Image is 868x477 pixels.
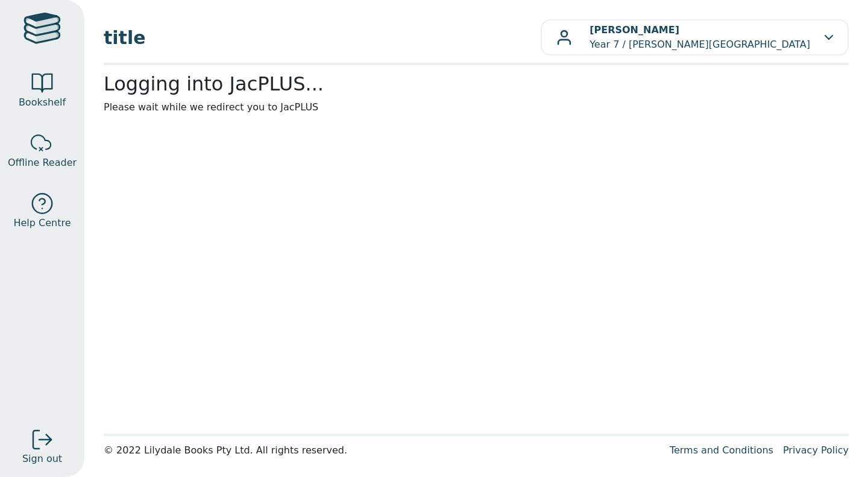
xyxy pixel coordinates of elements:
a: Terms and Conditions [670,444,773,456]
span: Bookshelf [19,95,66,110]
b: [PERSON_NAME] [590,24,679,36]
span: title [104,24,541,51]
span: Offline Reader [8,156,77,170]
p: Year 7 / [PERSON_NAME][GEOGRAPHIC_DATA] [590,23,810,52]
span: Help Centre [13,216,71,230]
p: Please wait while we redirect you to JacPLUS [104,100,849,115]
div: © 2022 Lilydale Books Pty Ltd. All rights reserved. [104,443,660,458]
a: Privacy Policy [783,444,849,456]
h2: Logging into JacPLUS... [104,72,849,95]
span: Sign out [22,452,62,466]
button: [PERSON_NAME]Year 7 / [PERSON_NAME][GEOGRAPHIC_DATA] [541,19,849,55]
